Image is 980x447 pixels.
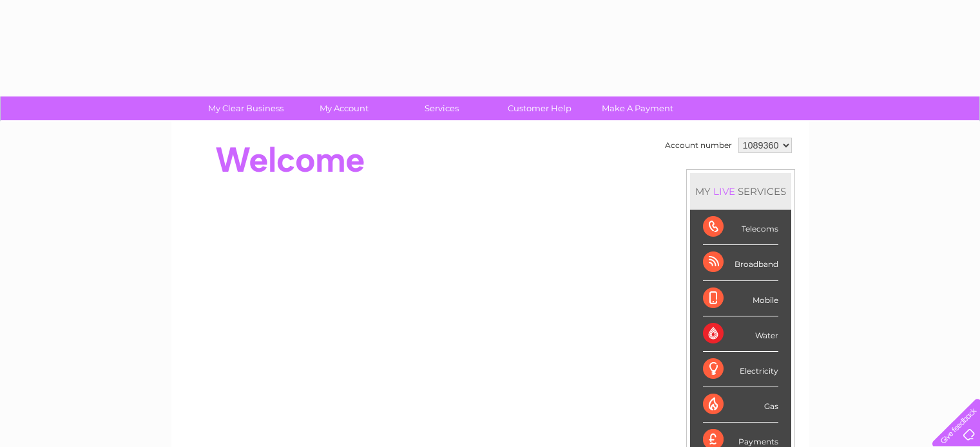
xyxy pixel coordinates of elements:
div: Broadband [703,245,778,280]
div: LIVE [711,185,738,197]
div: Mobile [703,281,778,316]
div: MY SERVICES [690,173,791,210]
div: Water [703,316,778,352]
div: Electricity [703,352,778,387]
div: Gas [703,387,778,423]
a: My Account [291,96,397,120]
a: Make A Payment [584,96,691,120]
a: Customer Help [486,96,593,120]
a: Services [389,96,495,120]
td: Account number [662,134,735,156]
a: My Clear Business [193,96,299,120]
div: Telecoms [703,210,778,245]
